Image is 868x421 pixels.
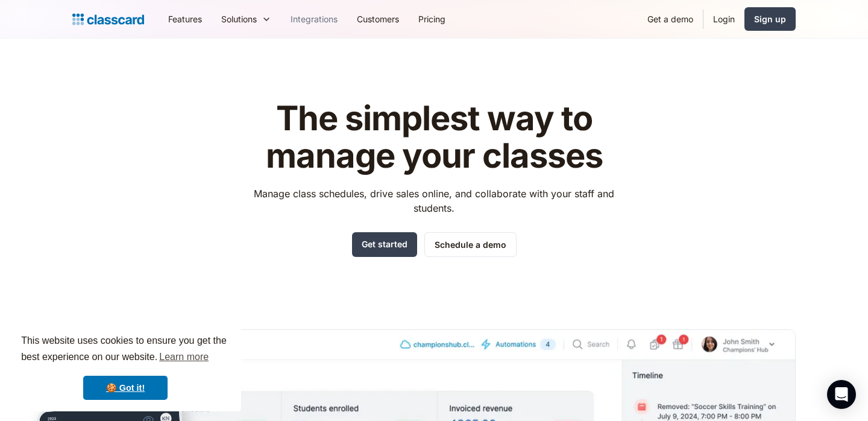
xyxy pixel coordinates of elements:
[243,186,626,215] p: Manage class schedules, drive sales online, and collaborate with your staff and students.
[157,348,210,366] a: learn more about cookies
[21,334,230,366] span: This website uses cookies to ensure you get the best experience on our website.
[347,5,409,33] a: Customers
[703,5,744,33] a: Login
[827,380,856,409] div: Open Intercom Messenger
[744,7,796,31] a: Sign up
[212,5,281,33] div: Solutions
[352,232,417,257] a: Get started
[754,13,786,25] div: Sign up
[424,232,517,257] a: Schedule a demo
[281,5,347,33] a: Integrations
[243,100,626,174] h1: The simplest way to manage your classes
[638,5,703,33] a: Get a demo
[221,13,257,25] div: Solutions
[83,376,168,400] a: dismiss cookie message
[10,322,241,411] div: cookieconsent
[159,5,212,33] a: Features
[409,5,455,33] a: Pricing
[72,11,144,28] a: home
